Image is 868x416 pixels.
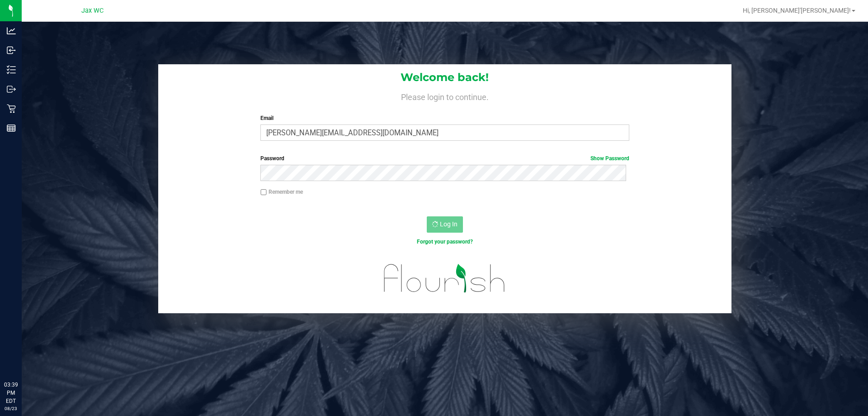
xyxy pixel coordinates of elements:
[260,189,267,196] input: Remember me
[427,216,463,233] button: Log In
[4,381,18,405] p: 03:39 PM EDT
[158,91,731,101] h4: Please login to continue.
[7,46,16,55] inline-svg: Inbound
[7,85,16,94] inline-svg: Outbound
[158,72,731,83] h1: Welcome back!
[260,188,303,196] label: Remember me
[743,7,851,14] span: Hi, [PERSON_NAME]'[PERSON_NAME]!
[260,155,284,162] span: Password
[7,65,16,74] inline-svg: Inventory
[590,155,629,162] a: Show Password
[7,26,16,35] inline-svg: Analytics
[7,104,16,113] inline-svg: Retail
[81,7,104,14] span: Jax WC
[417,239,473,245] a: Forgot your password?
[4,405,18,412] p: 08/23
[440,220,458,228] span: Log In
[373,255,516,301] img: flourish_logo.svg
[260,114,629,122] label: Email
[7,124,16,133] inline-svg: Reports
